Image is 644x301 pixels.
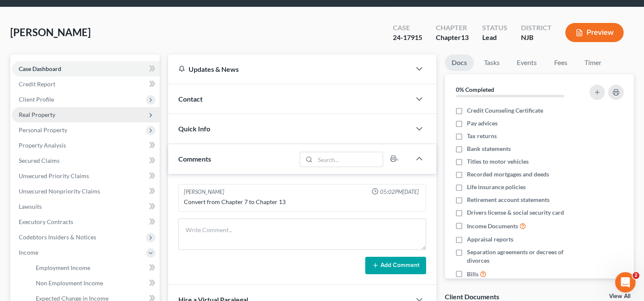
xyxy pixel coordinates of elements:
[521,23,552,33] div: District
[12,138,160,153] a: Property Analysis
[178,155,211,163] span: Comments
[29,275,160,291] a: Non Employment Income
[12,184,160,199] a: Unsecured Nonpriority Claims
[315,152,383,167] input: Search...
[393,23,422,33] div: Case
[36,279,103,287] span: Non Employment Income
[178,125,210,133] span: Quick Info
[445,292,499,301] div: Client Documents
[477,54,507,71] a: Tasks
[19,249,38,256] span: Income
[184,198,421,206] div: Convert from Chapter 7 to Chapter 13
[12,153,160,168] a: Secured Claims
[467,208,564,217] span: Drivers license & social security card
[547,54,574,71] a: Fees
[12,61,160,77] a: Case Dashboard
[467,145,511,153] span: Bank statements
[184,188,224,196] div: [PERSON_NAME]
[482,33,507,43] div: Lead
[467,248,579,265] span: Separation agreements or decrees of divorces
[19,233,96,241] span: Codebtors Insiders & Notices
[19,172,89,179] span: Unsecured Priority Claims
[19,80,55,88] span: Credit Report
[467,222,518,230] span: Income Documents
[467,106,543,115] span: Credit Counseling Certificate
[365,257,426,275] button: Add Comment
[12,77,160,92] a: Credit Report
[445,54,474,71] a: Docs
[19,111,55,118] span: Real Property
[29,260,160,275] a: Employment Income
[12,199,160,214] a: Lawsuits
[467,235,513,244] span: Appraisal reports
[436,33,469,43] div: Chapter
[19,218,73,225] span: Executory Contracts
[36,264,90,271] span: Employment Income
[615,272,635,292] iframe: Intercom live chat
[510,54,544,71] a: Events
[467,157,529,166] span: Titles to motor vehicles
[436,23,469,33] div: Chapter
[467,132,497,140] span: Tax returns
[467,119,498,128] span: Pay advices
[467,170,549,179] span: Recorded mortgages and deeds
[178,65,401,74] div: Updates & News
[19,65,61,72] span: Case Dashboard
[578,54,608,71] a: Timer
[19,142,66,149] span: Property Analysis
[10,26,91,38] span: [PERSON_NAME]
[19,187,100,195] span: Unsecured Nonpriority Claims
[393,33,422,43] div: 24-17915
[19,157,60,164] span: Secured Claims
[467,270,478,278] span: Bills
[633,272,639,279] span: 2
[467,196,550,204] span: Retirement account statements
[12,214,160,230] a: Executory Contracts
[12,168,160,184] a: Unsecured Priority Claims
[19,126,67,133] span: Personal Property
[461,33,469,41] span: 13
[467,183,526,191] span: Life insurance policies
[178,95,203,103] span: Contact
[609,293,630,299] a: View All
[521,33,552,43] div: NJB
[380,188,419,196] span: 05:02PM[DATE]
[19,203,42,210] span: Lawsuits
[565,23,624,42] button: Preview
[19,96,54,103] span: Client Profile
[482,23,507,33] div: Status
[456,86,494,93] strong: 0% Completed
